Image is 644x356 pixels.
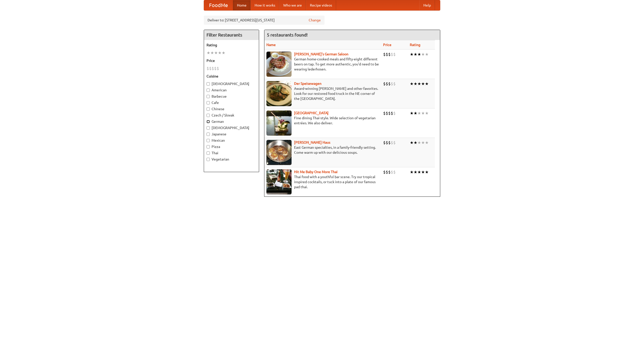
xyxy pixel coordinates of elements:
li: $ [383,140,386,145]
label: Mexican [207,138,256,143]
li: $ [388,140,391,145]
a: How it works [251,0,279,10]
li: ★ [425,52,429,57]
li: ★ [421,110,425,116]
input: Mexican [207,139,210,142]
li: ★ [425,110,429,116]
li: ★ [421,140,425,145]
li: $ [391,169,393,175]
li: $ [393,110,396,116]
li: ★ [410,169,414,175]
label: Pizza [207,144,256,149]
li: ★ [425,169,429,175]
a: FoodMe [204,0,233,10]
li: ★ [417,81,421,87]
input: [DEMOGRAPHIC_DATA] [207,82,210,86]
li: $ [388,169,391,175]
li: ★ [421,81,425,87]
li: ★ [410,52,414,57]
li: ★ [414,110,417,116]
li: ★ [425,140,429,145]
li: $ [383,110,386,116]
li: ★ [222,50,225,56]
a: Name [266,43,276,47]
li: $ [209,66,212,71]
li: ★ [421,52,425,57]
li: ★ [414,81,417,87]
a: [PERSON_NAME] Haus [294,140,330,144]
a: Home [233,0,251,10]
input: Vegetarian [207,158,210,161]
li: ★ [417,169,421,175]
input: Chinese [207,107,210,111]
input: Pizza [207,145,210,148]
img: babythai.jpg [266,169,292,194]
h5: Price [207,58,256,63]
li: $ [386,169,388,175]
li: $ [386,110,388,116]
img: esthers.jpg [266,52,292,77]
li: ★ [414,140,417,145]
p: Award-winning [PERSON_NAME] and other favorites. Look for our restored food truck in the NE corne... [266,86,379,101]
li: $ [393,81,396,87]
li: $ [207,66,209,71]
li: $ [393,52,396,57]
input: Japanese [207,133,210,136]
li: ★ [421,169,425,175]
li: ★ [218,50,222,56]
label: Cafe [207,100,256,105]
a: [PERSON_NAME]'s German Saloon [294,52,348,56]
p: East German specialties, in a family-friendly setting. Come warm up with our delicious soups. [266,145,379,155]
li: $ [388,110,391,116]
div: Deliver to: [STREET_ADDRESS][US_STATE] [204,16,325,25]
label: American [207,88,256,93]
li: $ [391,110,393,116]
li: ★ [417,110,421,116]
img: speisewagen.jpg [266,81,292,106]
li: $ [212,66,214,71]
li: $ [393,140,396,145]
li: $ [214,66,217,71]
li: $ [386,140,388,145]
input: German [207,120,210,123]
li: ★ [417,140,421,145]
li: ★ [414,52,417,57]
li: ★ [410,110,414,116]
input: Thai [207,151,210,155]
li: $ [388,81,391,87]
li: $ [383,169,386,175]
a: [GEOGRAPHIC_DATA] [294,111,329,115]
li: ★ [425,81,429,87]
input: [DEMOGRAPHIC_DATA] [207,126,210,130]
li: ★ [417,52,421,57]
li: $ [393,169,396,175]
li: $ [386,81,388,87]
label: Czech / Slovak [207,113,256,118]
a: Help [419,0,435,10]
li: $ [383,81,386,87]
input: Barbecue [207,95,210,98]
li: $ [388,52,391,57]
input: American [207,89,210,92]
a: Hit Me Baby One More Thai [294,170,338,174]
p: German home-cooked meals and fifty-eight different beers on tap. To get more authentic, you'd nee... [266,57,379,72]
a: Change [309,18,321,23]
label: Barbecue [207,94,256,99]
p: Fine dining Thai-style. Wide selection of vegetarian entrées. We also deliver. [266,115,379,126]
li: $ [217,66,219,71]
li: ★ [410,140,414,145]
label: [DEMOGRAPHIC_DATA] [207,81,256,86]
img: satay.jpg [266,110,292,136]
img: kohlhaus.jpg [266,140,292,165]
li: $ [391,140,393,145]
h5: Cuisine [207,74,256,79]
label: Thai [207,150,256,155]
li: ★ [214,50,218,56]
a: Price [383,43,391,47]
p: Thai food with a youthful bar scene. Try our tropical inspired cocktails, or tuck into a plate of... [266,174,379,189]
a: Who we are [279,0,306,10]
